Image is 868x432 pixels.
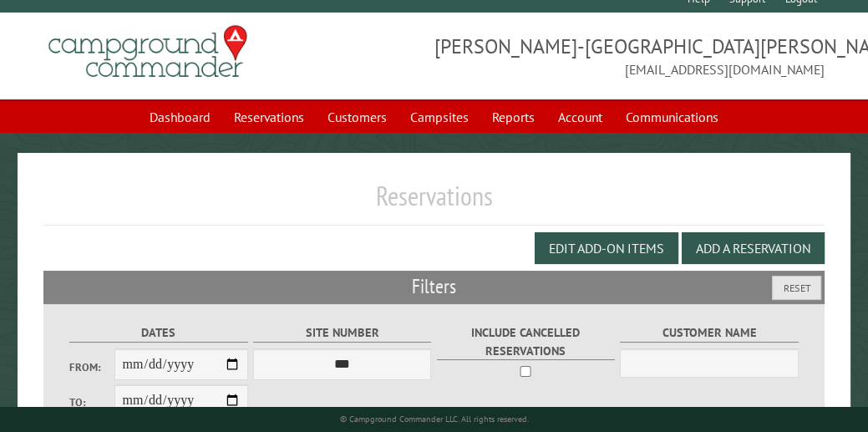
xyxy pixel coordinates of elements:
button: Reset [772,276,821,300]
label: From: [69,359,114,375]
a: Customers [317,101,397,133]
small: © Campground Commander LLC. All rights reserved. [340,414,529,424]
label: Site Number [253,323,431,343]
h2: Filters [43,271,825,302]
button: Edit Add-on Items [535,232,678,264]
a: Communications [616,101,728,133]
label: Dates [69,323,247,343]
label: To: [69,394,114,410]
span: [PERSON_NAME]-[GEOGRAPHIC_DATA][PERSON_NAME] [EMAIL_ADDRESS][DOMAIN_NAME] [434,33,825,79]
h1: Reservations [43,180,825,226]
a: Dashboard [140,101,221,133]
label: Customer Name [620,323,798,343]
a: Reports [482,101,545,133]
button: Add a Reservation [682,232,825,264]
label: Include Cancelled Reservations [437,323,615,360]
a: Account [548,101,612,133]
a: Campsites [400,101,479,133]
img: Campground Commander [43,19,252,84]
a: Reservations [224,101,314,133]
